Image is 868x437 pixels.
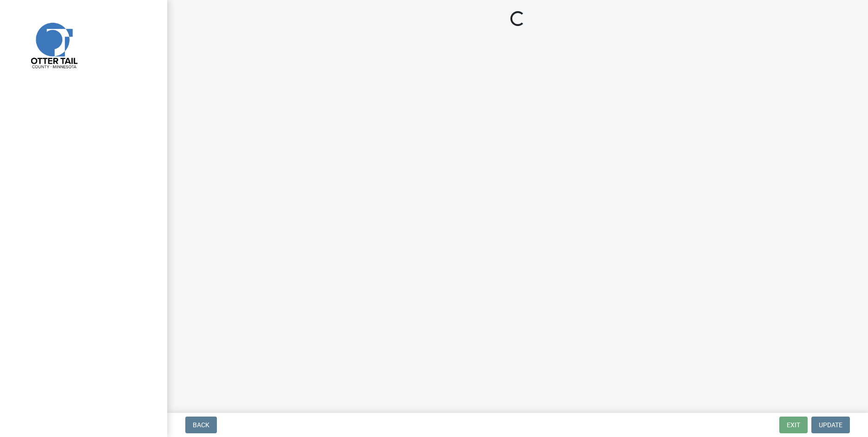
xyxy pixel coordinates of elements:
[779,417,808,433] button: Exit
[185,417,217,433] button: Back
[193,421,209,429] span: Back
[19,10,88,79] img: Otter Tail County, Minnesota
[819,421,842,429] span: Update
[811,417,850,433] button: Update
